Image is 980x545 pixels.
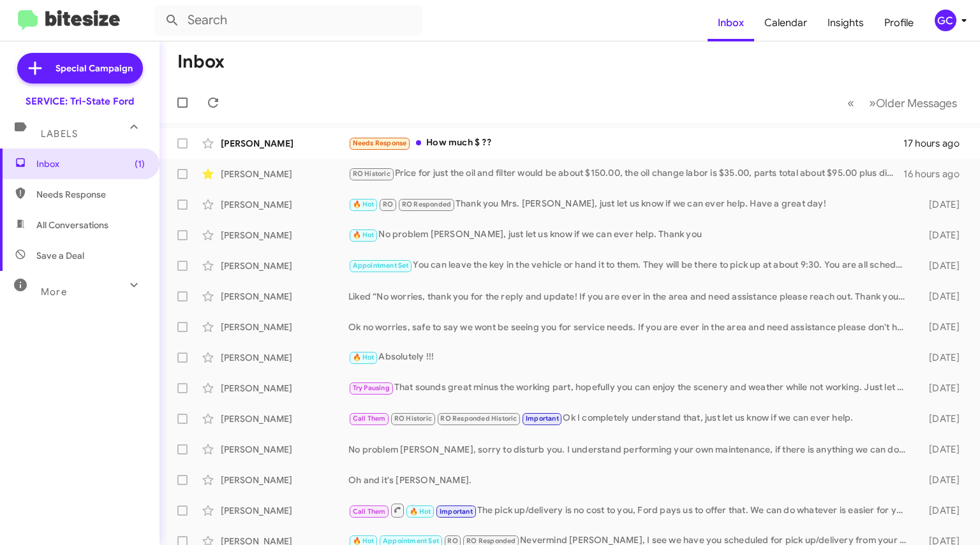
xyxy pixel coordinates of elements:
div: [DATE] [913,229,970,242]
span: RO Historic [353,170,390,178]
div: No problem [PERSON_NAME], sorry to disturb you. I understand performing your own maintenance, if ... [348,443,913,456]
div: [PERSON_NAME] [221,198,348,211]
div: [DATE] [913,443,970,456]
div: [DATE] [913,321,970,333]
span: RO [447,537,457,545]
button: Next [861,90,965,116]
div: Price for just the oil and filter would be about $150.00, the oil change labor is $35.00, parts t... [348,166,903,181]
div: [PERSON_NAME] [221,504,348,517]
input: Search [154,5,422,36]
div: 16 hours ago [903,168,970,180]
span: Needs Response [353,139,407,147]
div: [PERSON_NAME] [221,259,348,272]
h1: Inbox [177,52,225,72]
span: » [869,95,876,111]
span: Needs Response [36,188,145,201]
div: [PERSON_NAME] [221,321,348,333]
span: RO Responded Historic [440,414,517,423]
div: The pick up/delivery is no cost to you, Ford pays us to offer that. We can do whatever is easier ... [348,502,913,518]
a: Insights [817,4,874,41]
div: GC [935,10,956,31]
a: Profile [874,4,924,41]
div: Liked “No worries, thank you for the reply and update! If you are ever in the area and need assis... [348,290,913,303]
div: That sounds great minus the working part, hopefully you can enjoy the scenery and weather while n... [348,381,913,395]
span: 🔥 Hot [353,353,375,361]
div: [PERSON_NAME] [221,474,348,486]
span: Older Messages [876,96,957,110]
div: Ok no worries, safe to say we wont be seeing you for service needs. If you are ever in the area a... [348,321,913,333]
div: How much $ ?? [348,136,903,150]
span: Important [526,414,559,423]
div: [PERSON_NAME] [221,168,348,180]
span: RO Responded [402,200,451,208]
div: Thank you Mrs. [PERSON_NAME], just let us know if we can ever help. Have a great day! [348,197,913,212]
div: No problem [PERSON_NAME], just let us know if we can ever help. Thank you [348,228,913,242]
span: 🔥 Hot [353,231,375,239]
button: Previous [840,90,862,116]
nav: Page navigation example [840,90,965,116]
div: [DATE] [913,382,970,395]
span: 🔥 Hot [353,537,375,545]
span: Important [440,507,473,516]
div: [DATE] [913,412,970,425]
div: [PERSON_NAME] [221,229,348,242]
span: (1) [135,157,145,170]
span: Call Them [353,414,386,423]
span: All Conversations [36,219,108,231]
div: Oh and it's [PERSON_NAME]. [348,474,913,486]
span: « [847,95,854,111]
div: [DATE] [913,504,970,517]
span: Special Campaign [56,62,133,75]
div: [DATE] [913,290,970,303]
span: Labels [41,128,78,140]
div: [PERSON_NAME] [221,443,348,456]
button: GC [924,10,966,31]
span: Inbox [36,157,145,170]
div: [PERSON_NAME] [221,290,348,303]
div: [PERSON_NAME] [221,412,348,425]
div: [DATE] [913,259,970,272]
span: Try Pausing [353,384,390,392]
div: [DATE] [913,198,970,211]
a: Inbox [708,4,754,41]
div: [PERSON_NAME] [221,137,348,150]
span: Call Them [353,507,386,516]
div: [DATE] [913,474,970,486]
span: More [41,286,67,298]
span: RO [383,200,393,208]
div: [PERSON_NAME] [221,382,348,395]
div: [DATE] [913,351,970,364]
div: [PERSON_NAME] [221,351,348,364]
div: Ok I completely understand that, just let us know if we can ever help. [348,411,913,426]
span: 🔥 Hot [353,200,375,208]
span: RO Responded [466,537,516,545]
span: Save a Deal [36,249,84,262]
div: 17 hours ago [903,137,970,150]
span: Appointment Set [353,261,409,270]
div: You can leave the key in the vehicle or hand it to them. They will be there to pick up at about 9... [348,258,913,273]
span: 🔥 Hot [410,507,431,516]
span: Appointment Set [383,537,439,545]
a: Special Campaign [17,53,143,84]
a: Calendar [754,4,817,41]
div: Absolutely !!! [348,350,913,365]
span: RO Historic [394,414,432,423]
div: SERVICE: Tri-State Ford [26,95,134,108]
